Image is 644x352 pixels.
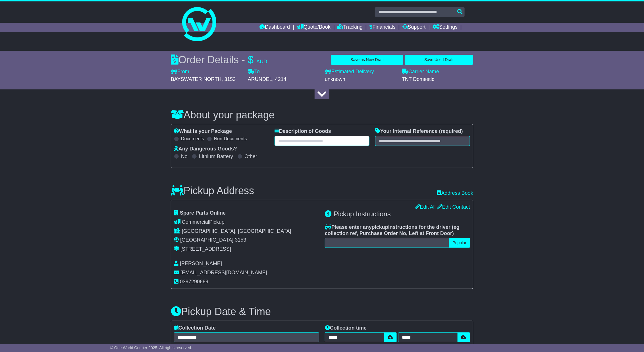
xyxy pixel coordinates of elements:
h3: Pickup Date & Time [171,306,473,317]
span: eg collection ref, Purchase Order No, Left at Front Door [325,224,460,236]
a: Financials [370,23,396,32]
span: Spare Parts Online [180,210,226,216]
label: Please enter any instructions for the driver ( ) [325,224,470,236]
span: AUD [256,59,267,64]
a: Edit All [415,204,436,210]
div: unknown [325,76,396,83]
a: Quote/Book [297,23,331,32]
a: Tracking [338,23,363,32]
button: Save as New Draft [331,55,403,65]
span: Pickup Instructions [334,210,391,218]
label: Lithium Battery [199,154,233,160]
span: [GEOGRAPHIC_DATA] [180,237,233,243]
h3: About your package [171,109,473,121]
label: What is your Package [174,128,232,135]
span: BAYSWATER NORTH [171,76,221,82]
span: [PERSON_NAME] [180,261,222,266]
span: $ [248,54,254,66]
label: Description of Goods [275,128,331,135]
div: Order Details - [171,54,267,66]
span: © One World Courier 2025. All rights reserved. [110,345,192,350]
h3: Pickup Address [171,185,254,196]
span: Commercial [182,219,209,225]
div: TNT Domestic [402,76,473,83]
label: From [171,69,189,75]
a: Address Book [437,190,473,196]
span: [EMAIL_ADDRESS][DOMAIN_NAME] [180,270,267,275]
label: To [248,69,260,75]
button: Popular [449,238,470,248]
span: 3153 [235,237,246,243]
span: , 3153 [221,76,236,82]
span: pickup [372,224,388,230]
label: Non-Documents [214,136,247,141]
label: Any Dangerous Goods? [174,146,237,152]
label: Estimated Delivery [325,69,396,75]
a: Dashboard [259,23,290,32]
span: ARUNDEL [248,76,272,82]
a: Settings [433,23,458,32]
label: Collection time [325,325,367,331]
label: Carrier Name [402,69,439,75]
a: Edit Contact [437,204,470,210]
div: [STREET_ADDRESS] [180,246,231,252]
a: Support [403,23,426,32]
label: Your Internal Reference (required) [375,128,463,135]
span: 0397290669 [180,279,208,284]
label: No [181,154,188,160]
button: Save Used Draft [405,55,473,65]
span: , 4214 [272,76,286,82]
label: Documents [181,136,204,141]
label: Other [244,154,257,160]
div: Pickup [174,219,319,225]
label: Collection Date [174,325,216,331]
span: [GEOGRAPHIC_DATA], [GEOGRAPHIC_DATA] [182,228,291,234]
